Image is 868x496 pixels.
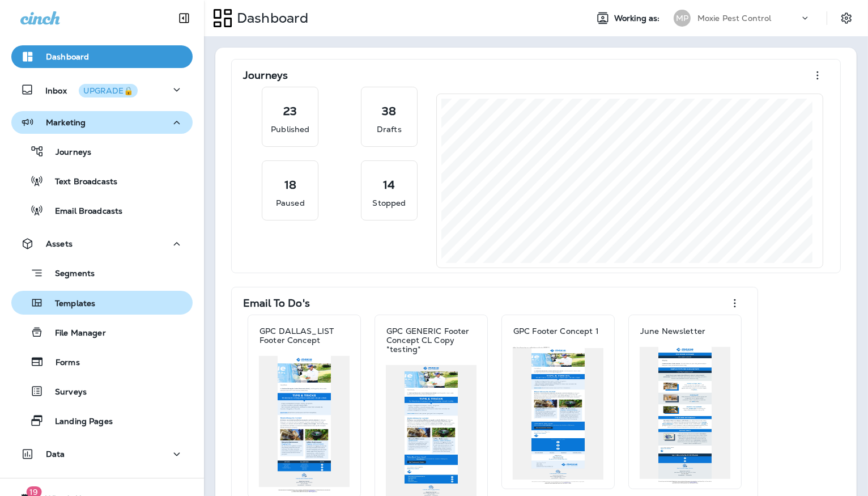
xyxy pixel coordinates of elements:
[386,327,476,354] p: GPC GENERIC Footer Concept CL Copy *testing*
[11,232,193,255] button: Assets
[79,84,138,97] button: UPGRADE🔒
[11,291,193,315] button: Templates
[44,417,113,427] p: Landing Pages
[11,443,193,465] button: Data
[259,356,350,493] img: 6c163bee-77a7-4b1e-bc58-33a3eb0aff43.jpg
[11,111,193,134] button: Marketing
[46,239,73,248] p: Assets
[11,379,193,403] button: Surveys
[640,347,730,484] img: 0cc37615-5267-433a-9004-5c5722875946.jpg
[11,139,193,163] button: Journeys
[44,387,87,398] p: Surveys
[11,350,193,374] button: Forms
[46,118,86,127] p: Marketing
[44,206,122,217] p: Email Broadcasts
[44,328,106,339] p: File Manager
[836,8,857,28] button: Settings
[45,84,138,96] p: Inbox
[697,14,772,23] p: Moxie Pest Control
[44,269,95,280] p: Segments
[284,179,296,190] p: 18
[640,327,705,336] p: June Newsletter
[276,197,305,209] p: Paused
[271,124,309,135] p: Published
[46,52,89,61] p: Dashboard
[383,179,395,190] p: 14
[243,298,310,309] p: Email To Do's
[44,177,117,188] p: Text Broadcasts
[11,45,193,68] button: Dashboard
[513,327,599,336] p: GPC Footer Concept 1
[614,14,662,23] span: Working as:
[259,327,349,345] p: GPC DALLAS_LIST Footer Concept
[11,261,193,285] button: Segments
[372,197,406,209] p: Stopped
[44,299,95,310] p: Templates
[44,358,80,368] p: Forms
[243,70,288,81] p: Journeys
[11,409,193,433] button: Landing Pages
[377,124,402,135] p: Drafts
[11,169,193,193] button: Text Broadcasts
[168,7,200,29] button: Collapse Sidebar
[11,198,193,222] button: Email Broadcasts
[232,10,308,27] p: Dashboard
[83,87,133,95] div: UPGRADE🔒
[44,147,91,158] p: Journeys
[382,105,396,117] p: 38
[11,320,193,344] button: File Manager
[283,105,297,117] p: 23
[46,450,65,459] p: Data
[11,78,193,101] button: InboxUPGRADE🔒
[513,347,603,484] img: ce7cd3d7-c5d4-4a6c-ac50-f6b016c2d7eb.jpg
[674,10,691,27] div: MP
